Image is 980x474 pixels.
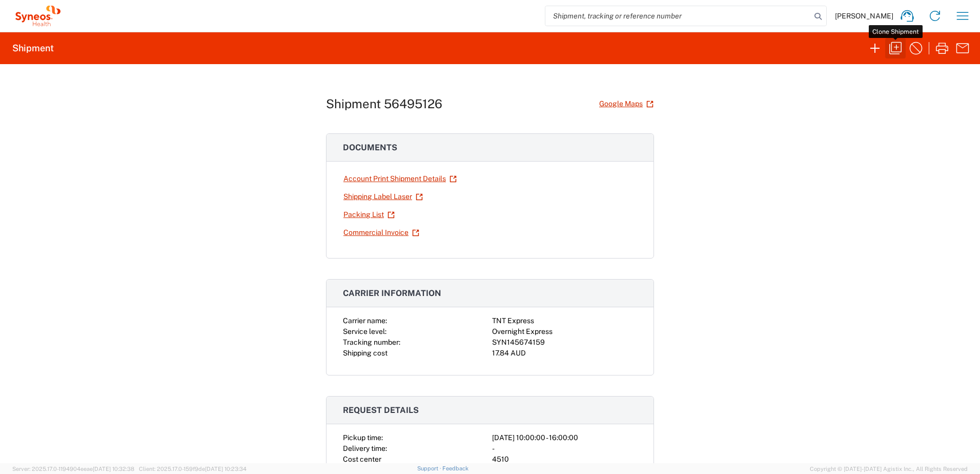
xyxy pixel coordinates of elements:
[492,443,637,454] div: -
[417,465,443,471] a: Support
[442,465,468,471] a: Feedback
[139,466,247,472] span: Client: 2025.17.0-159f9de
[326,96,442,111] h1: Shipment 56495126
[343,288,441,298] span: Carrier information
[343,206,395,224] a: Packing List
[492,432,637,443] div: [DATE] 10:00:00 - 16:00:00
[835,11,893,21] span: [PERSON_NAME]
[343,405,419,415] span: Request details
[492,348,637,359] div: 17.84 AUD
[343,188,423,206] a: Shipping Label Laser
[343,444,387,452] span: Delivery time:
[343,224,420,242] a: Commercial Invoice
[492,337,637,348] div: SYN145674159
[343,327,386,335] span: Service level:
[343,455,381,463] span: Cost center
[93,466,134,472] span: [DATE] 10:32:38
[343,170,457,188] a: Account Print Shipment Details
[12,42,54,54] h2: Shipment
[492,454,637,465] div: 4510
[599,95,654,113] a: Google Maps
[343,338,400,346] span: Tracking number:
[205,466,247,472] span: [DATE] 10:23:34
[545,6,811,26] input: Shipment, tracking or reference number
[343,349,387,357] span: Shipping cost
[343,433,383,442] span: Pickup time:
[810,464,968,473] span: Copyright © [DATE]-[DATE] Agistix Inc., All Rights Reserved
[12,466,134,472] span: Server: 2025.17.0-1194904eeae
[343,317,387,325] span: Carrier name:
[343,143,397,152] span: Documents
[492,326,637,337] div: Overnight Express
[492,315,637,326] div: TNT Express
